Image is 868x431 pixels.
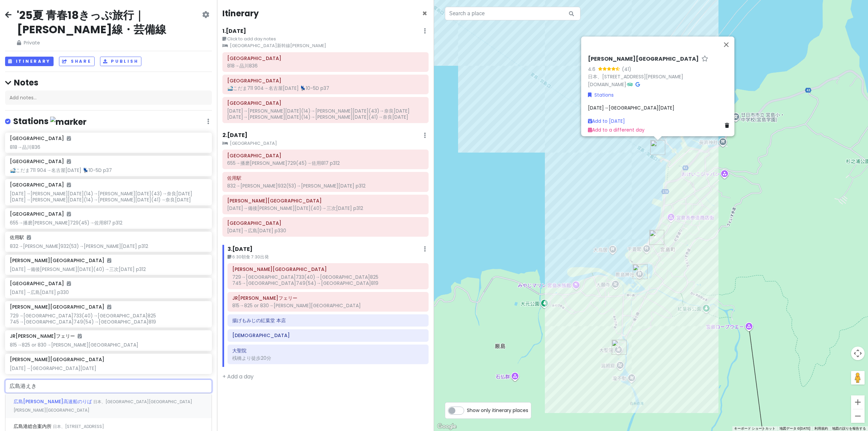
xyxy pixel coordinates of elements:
[227,175,424,181] h6: 佐用駅
[67,182,71,187] i: Added to itinerary
[422,8,427,19] span: Close itinerary
[588,91,614,98] a: Stations
[445,7,580,20] input: Search a place
[232,332,424,338] h6: 嚴島神社
[232,355,424,361] div: 桟橋より徒歩20分
[227,63,424,69] div: 818→品川836
[10,266,207,272] div: [DATE]→備後[PERSON_NAME][DATE](40)→三次[DATE] p312
[10,167,207,173] div: 🚅こだま711 904→名古屋[DATE] 💺10-5D p37
[232,295,424,301] h6: JR宮島フェリー
[222,36,429,42] small: Click to add day notes
[227,55,424,61] h6: 天空橋駅
[227,108,424,120] div: [DATE]→[PERSON_NAME][DATE](14)→[PERSON_NAME][DATE](43)→奈良[DATE] [DATE]→[PERSON_NAME][DATE](14)→[P...
[588,81,626,87] a: [DOMAIN_NAME]
[232,302,424,309] div: 815→825 or 830→[PERSON_NAME][GEOGRAPHIC_DATA]
[107,305,111,309] i: Added to itinerary
[10,356,104,363] h6: [PERSON_NAME][GEOGRAPHIC_DATA]
[67,281,71,286] i: Added to itinerary
[10,191,207,203] div: [DATE]→[PERSON_NAME][DATE](14)→[PERSON_NAME][DATE](43)→奈良[DATE] [DATE]→[PERSON_NAME][DATE](14)→[P...
[467,407,528,414] span: Show only itinerary places
[227,153,424,159] h6: 姫路駅
[222,28,246,35] h6: 1 . [DATE]
[851,347,865,360] button: 地図のカメラ コントロール
[588,65,598,73] div: 4.6
[635,82,640,86] i: Google Maps
[227,220,424,226] h6: 三次駅
[832,427,866,430] a: 地図の誤りを報告する
[10,289,207,295] div: [DATE]→広島[DATE] p330
[622,65,631,73] div: (41)
[227,100,424,106] h6: 名古屋駅
[588,126,645,133] a: Add to a different day
[649,230,664,245] div: 揚げもみじの紅葉堂 本店
[588,55,732,88] div: ·
[588,117,625,124] a: Add to [DATE]
[53,424,104,429] span: 日本、[STREET_ADDRESS]
[232,266,424,272] h6: 本通駅
[67,212,71,216] i: Added to itinerary
[232,274,424,286] div: 729→[GEOGRAPHIC_DATA]733(40)→[GEOGRAPHIC_DATA]825 745→[GEOGRAPHIC_DATA]749(54)→[GEOGRAPHIC_DATA]819
[633,264,648,279] div: 嚴島神社
[10,234,31,240] h6: 佐用駅
[725,121,732,129] a: Delete place
[67,159,71,164] i: Added to itinerary
[588,55,699,62] h6: [PERSON_NAME][GEOGRAPHIC_DATA]
[78,334,82,338] i: Added to itinerary
[10,182,71,188] h6: [GEOGRAPHIC_DATA]
[59,57,94,66] button: Share
[422,9,427,18] button: Close
[227,198,424,204] h6: 新見駅
[17,39,201,46] span: Private
[436,422,458,431] a: Google マップでこの地域を開きます（新しいウィンドウが開きます）
[814,427,828,430] a: 利用規約（新しいタブで開きます）
[588,104,674,111] span: [DATE]→[GEOGRAPHIC_DATA][DATE]
[5,379,212,393] input: + Add place or address
[10,211,71,217] h6: [GEOGRAPHIC_DATA]
[222,8,259,19] h4: Itinerary
[702,55,708,62] a: Star place
[650,140,665,155] div: 宮島港
[851,409,865,423] button: ズームアウト
[50,117,86,127] img: marker
[612,340,627,355] div: 大聖院
[10,257,111,263] h6: [PERSON_NAME][GEOGRAPHIC_DATA]
[10,280,71,287] h6: [GEOGRAPHIC_DATA]
[232,317,424,324] h6: 揚げもみじの紅葉堂 本店
[107,258,111,263] i: Added to itinerary
[588,73,683,80] a: 日本、[STREET_ADDRESS][PERSON_NAME]
[10,144,207,150] div: 818→品川836
[228,254,429,260] small: 6:30朝食 7:30出発
[222,42,429,49] small: [GEOGRAPHIC_DATA]新幹線[PERSON_NAME]
[222,140,429,147] small: [GEOGRAPHIC_DATA]
[10,304,111,310] h6: [PERSON_NAME][GEOGRAPHIC_DATA]
[5,91,212,105] div: Add notes...
[227,183,424,189] div: 832→[PERSON_NAME]932(53)→[PERSON_NAME][DATE] p312
[17,8,201,36] h2: '25夏 青春18きっぷ旅行｜[PERSON_NAME]線・芸備線
[227,78,424,84] h6: 品川駅
[10,158,71,164] h6: [GEOGRAPHIC_DATA]
[10,365,207,371] div: [DATE]→[GEOGRAPHIC_DATA][DATE]
[627,82,633,86] i: Tripadvisor
[10,243,207,249] div: 832→[PERSON_NAME]932(53)→[PERSON_NAME][DATE] p312
[227,228,424,234] div: [DATE]→広島[DATE] p330
[14,399,192,413] span: 日本、[GEOGRAPHIC_DATA][GEOGRAPHIC_DATA][PERSON_NAME][GEOGRAPHIC_DATA]
[10,220,207,226] div: 655→播磨[PERSON_NAME]729(45)→佐用817 p312
[14,423,53,430] span: 広島港総合案内所
[851,395,865,409] button: ズームイン
[851,371,865,385] button: 地図上にペグマンをドロップして、ストリートビューを開きます
[5,77,212,88] h4: Notes
[227,85,424,91] div: 🚅こだま711 904→名古屋[DATE] 💺10-5D p37
[436,422,458,431] img: Google
[5,57,54,66] button: Itinerary
[100,57,142,66] button: Publish
[780,427,810,430] span: 地図データ ©[DATE]
[718,36,734,53] button: 閉じる
[227,160,424,166] div: 655→播磨[PERSON_NAME]729(45)→佐用817 p312
[14,398,93,405] span: 広島[PERSON_NAME]高速船のりば
[27,235,31,240] i: Added to itinerary
[10,135,71,141] h6: [GEOGRAPHIC_DATA]
[10,313,207,325] div: 729→[GEOGRAPHIC_DATA]733(40)→[GEOGRAPHIC_DATA]825 745→[GEOGRAPHIC_DATA]749(54)→[GEOGRAPHIC_DATA]819
[734,426,775,431] button: キーボード ショートカット
[10,342,207,348] div: 815→825 or 830→[PERSON_NAME][GEOGRAPHIC_DATA]
[10,333,82,339] h6: JR[PERSON_NAME]フェリー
